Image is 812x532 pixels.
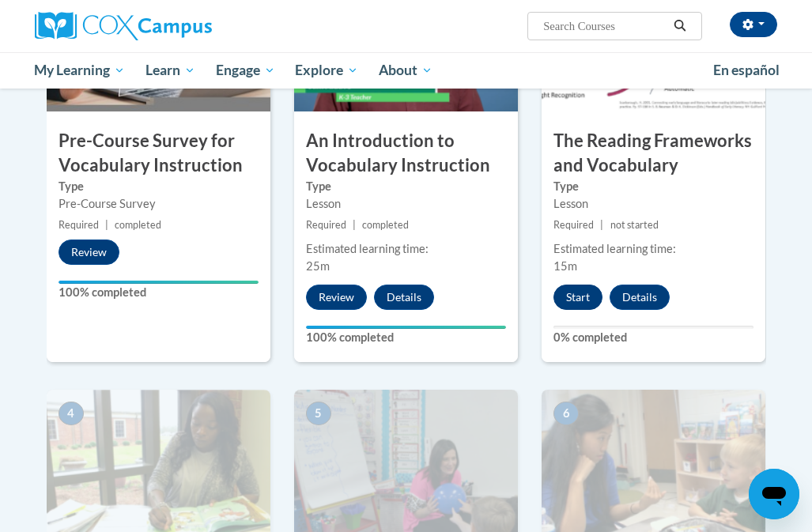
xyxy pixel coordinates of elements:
span: Required [59,219,99,231]
input: Search Courses [542,17,668,36]
label: 100% completed [306,329,506,346]
button: Account Settings [730,12,777,37]
button: Start [553,285,602,310]
div: Lesson [553,195,753,213]
button: Review [306,285,367,310]
button: Search [668,17,692,36]
span: | [600,219,603,231]
a: About [368,52,443,89]
button: Review [59,240,119,265]
span: | [105,219,108,231]
span: About [379,61,432,80]
div: Main menu [23,52,790,89]
span: Explore [295,61,358,80]
div: Lesson [306,195,506,213]
span: 4 [59,402,84,425]
label: 100% completed [59,284,259,301]
button: Details [374,285,434,310]
label: 0% completed [553,329,753,346]
div: Your progress [306,326,506,329]
button: Details [610,285,670,310]
span: 15m [553,259,577,273]
span: 5 [306,402,331,425]
label: Type [306,178,506,195]
a: Learn [135,52,206,89]
span: 25m [306,259,330,273]
span: 6 [553,402,579,425]
iframe: Button to launch messaging window [749,469,799,519]
label: Type [59,178,259,195]
h3: An Introduction to Vocabulary Instruction [294,129,518,178]
span: Engage [216,61,275,80]
h3: The Reading Frameworks and Vocabulary [542,129,765,178]
img: Cox Campus [35,12,212,40]
div: Pre-Course Survey [59,195,259,213]
div: Estimated learning time: [553,240,753,258]
span: En español [713,62,780,78]
label: Type [553,178,753,195]
a: En español [703,54,790,87]
span: Required [306,219,346,231]
span: | [353,219,356,231]
span: completed [115,219,161,231]
span: Required [553,219,594,231]
span: Learn [145,61,195,80]
span: My Learning [34,61,125,80]
a: Explore [285,52,368,89]
div: Estimated learning time: [306,240,506,258]
a: Cox Campus [35,12,266,40]
span: not started [610,219,659,231]
h3: Pre-Course Survey for Vocabulary Instruction [47,129,270,178]
a: Engage [206,52,285,89]
div: Your progress [59,281,259,284]
a: My Learning [25,52,136,89]
span: completed [362,219,409,231]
